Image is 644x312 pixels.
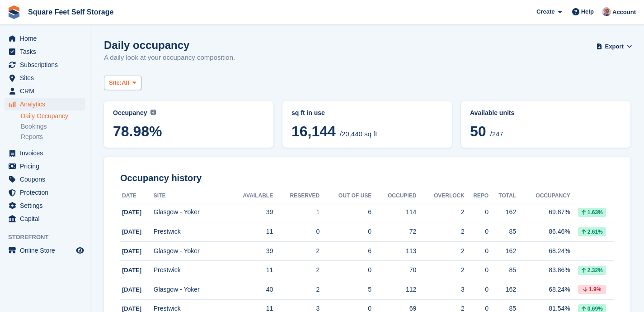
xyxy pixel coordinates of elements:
a: Preview store [75,245,85,256]
span: [DATE] [122,228,141,235]
span: [DATE] [122,267,141,274]
span: 78.98% [113,123,264,139]
a: Bookings [21,122,85,131]
span: Analytics [20,98,74,110]
span: Available units [470,109,514,116]
div: 72 [371,227,416,236]
th: Repo [465,189,489,203]
a: menu [5,173,85,186]
span: Capital [20,212,74,225]
span: CRM [20,85,74,97]
td: 68.24% [516,241,570,261]
div: 0 [465,246,489,256]
abbr: Current breakdown of %{unit} occupied [291,108,443,118]
div: 2.61% [578,227,606,236]
a: Daily Occupancy [21,112,85,120]
a: menu [5,58,85,71]
div: 2 [416,246,465,256]
span: Invoices [20,147,74,159]
span: Storefront [8,233,90,242]
td: 1 [273,203,320,222]
td: Glasgow - Yoker [154,280,226,300]
span: Help [581,7,594,16]
span: Pricing [20,160,74,173]
a: menu [5,45,85,58]
span: [DATE] [122,286,141,293]
abbr: Current percentage of sq ft occupied [113,108,264,118]
th: Site [154,189,226,203]
td: 85 [489,261,516,280]
h1: Daily occupancy [104,39,235,51]
span: /247 [490,130,503,138]
div: 3 [416,285,465,294]
td: 2 [273,261,320,280]
div: 1.63% [578,208,606,217]
th: Out of Use [320,189,371,203]
div: 0 [465,227,489,236]
a: menu [5,72,85,84]
a: menu [5,32,85,45]
a: menu [5,199,85,212]
span: Sites [20,72,74,84]
td: Prestwick [154,261,226,280]
span: Online Store [20,244,74,257]
th: Total [489,189,516,203]
div: 0 [465,265,489,275]
span: sq ft in use [291,109,325,116]
td: Glasgow - Yoker [154,203,226,222]
span: Coupons [20,173,74,186]
a: menu [5,85,85,97]
span: Protection [20,186,74,199]
a: menu [5,147,85,159]
td: 0 [320,222,371,242]
td: 0 [320,261,371,280]
abbr: Current percentage of units occupied or overlocked [470,108,621,118]
span: [DATE] [122,248,141,254]
button: Site: All [104,76,141,91]
td: 162 [489,241,516,261]
td: 68.24% [516,280,570,300]
div: 2 [416,265,465,275]
a: menu [5,160,85,173]
a: menu [5,98,85,110]
th: Date [120,189,154,203]
div: 2 [416,207,465,217]
td: 162 [489,203,516,222]
td: 69.87% [516,203,570,222]
span: [DATE] [122,209,141,216]
a: Square Feet Self Storage [24,5,117,19]
h2: Occupancy history [120,173,614,183]
th: Available [226,189,273,203]
span: Occupancy [113,109,147,116]
td: 0 [273,222,320,242]
div: 0 [465,207,489,217]
span: Export [605,42,624,51]
div: 0 [465,285,489,294]
img: stora-icon-8386f47178a22dfd0bd8f6a31ec36ba5ce8667c1dd55bd0f319d3a0aa187defe.svg [7,5,21,19]
td: 2 [273,241,320,261]
th: Reserved [273,189,320,203]
td: 6 [320,241,371,261]
td: 86.46% [516,222,570,242]
div: 2.32% [578,266,606,275]
span: 50 [470,123,486,139]
div: 2 [416,227,465,236]
th: Occupancy [516,189,570,203]
p: A daily look at your occupancy composition. [104,53,235,63]
div: 112 [371,285,416,294]
img: icon-info-grey-7440780725fd019a000dd9b08b2336e03edf1995a4989e88bcd33f0948082b44.svg [150,110,156,115]
span: Create [536,7,555,16]
div: 114 [371,207,416,217]
td: 5 [320,280,371,300]
a: menu [5,244,85,257]
td: 11 [226,261,273,280]
td: 39 [226,203,273,222]
span: All [122,78,129,87]
td: 39 [226,241,273,261]
span: [DATE] [122,305,141,312]
span: 16,144 [291,123,336,139]
td: Prestwick [154,222,226,242]
td: 11 [226,222,273,242]
div: 113 [371,246,416,256]
a: menu [5,212,85,225]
